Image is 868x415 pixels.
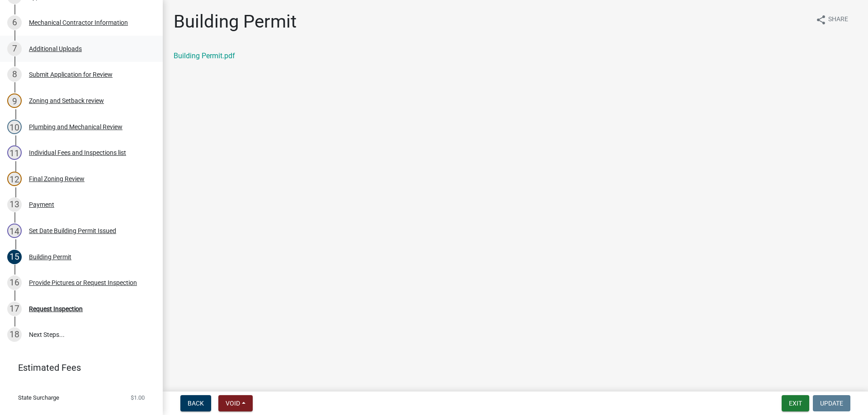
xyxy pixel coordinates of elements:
div: 15 [7,250,22,264]
div: 13 [7,197,22,212]
button: shareShare [808,11,855,28]
span: Update [820,400,843,407]
div: 11 [7,145,22,160]
span: Back [188,400,204,407]
div: Additional Uploads [29,46,82,52]
i: share [816,14,826,25]
div: 16 [7,275,22,290]
div: 10 [7,120,22,134]
h1: Building Permit [174,11,297,33]
div: 6 [7,15,22,30]
div: 17 [7,302,22,316]
div: Final Zoning Review [29,176,85,182]
div: Payment [29,201,54,208]
span: Void [226,400,240,407]
div: 9 [7,93,22,108]
div: Individual Fees and Inspections list [29,149,126,156]
button: Exit [782,395,809,411]
div: Request Inspection [29,306,83,312]
div: Zoning and Setback review [29,98,104,104]
div: 7 [7,42,22,56]
div: 18 [7,327,22,342]
div: 8 [7,67,22,82]
button: Void [218,395,253,411]
div: 12 [7,172,22,186]
span: $1.00 [131,395,145,401]
div: Plumbing and Mechanical Review [29,124,123,130]
span: Share [828,14,848,25]
div: 14 [7,224,22,238]
div: Set Date Building Permit Issued [29,228,116,234]
span: State Surcharge [18,395,59,401]
div: Provide Pictures or Request Inspection [29,280,137,286]
div: Submit Application for Review [29,71,113,78]
button: Update [813,395,850,411]
a: Building Permit.pdf [174,51,235,60]
button: Back [180,395,211,411]
div: Building Permit [29,254,71,260]
a: Estimated Fees [7,359,148,377]
div: Mechanical Contractor Information [29,19,128,26]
